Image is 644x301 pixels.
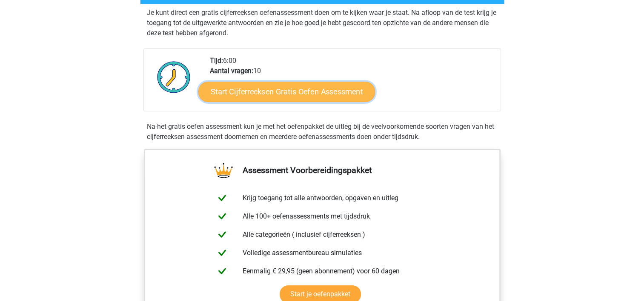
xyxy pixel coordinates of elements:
[147,8,498,38] p: Je kunt direct een gratis cijferreeksen oefenassessment doen om te kijken waar je staat. Na afloo...
[152,56,195,98] img: Klok
[210,57,223,65] b: Tijd:
[203,56,500,111] div: 6:00 10
[143,122,501,142] div: Na het gratis oefen assessment kun je met het oefenpakket de uitleg bij de veelvoorkomende soorte...
[198,81,375,102] a: Start Cijferreeksen Gratis Oefen Assessment
[210,67,253,75] b: Aantal vragen:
